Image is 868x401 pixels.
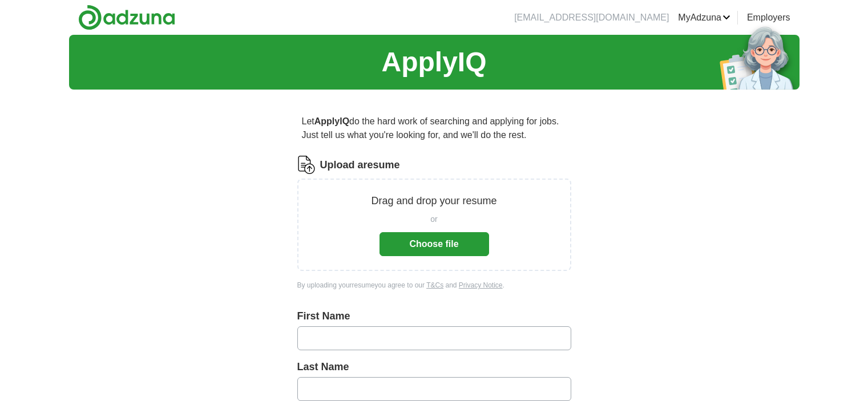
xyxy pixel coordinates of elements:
label: First Name [297,309,571,324]
a: Privacy Notice [459,281,503,289]
strong: ApplyIQ [314,116,349,126]
button: Choose file [380,232,489,256]
div: By uploading your resume you agree to our and . [297,280,571,290]
img: CV Icon [297,156,316,174]
p: Let do the hard work of searching and applying for jobs. Just tell us what you're looking for, an... [297,110,571,147]
p: Drag and drop your resume [371,193,496,209]
label: Upload a resume [320,157,400,173]
a: T&Cs [426,281,443,289]
h1: ApplyIQ [381,42,486,83]
span: or [430,213,437,225]
label: Last Name [297,359,571,375]
a: Employers [747,11,790,25]
img: Adzuna logo [78,5,175,30]
a: MyAdzuna [678,11,730,25]
li: [EMAIL_ADDRESS][DOMAIN_NAME] [514,11,669,25]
